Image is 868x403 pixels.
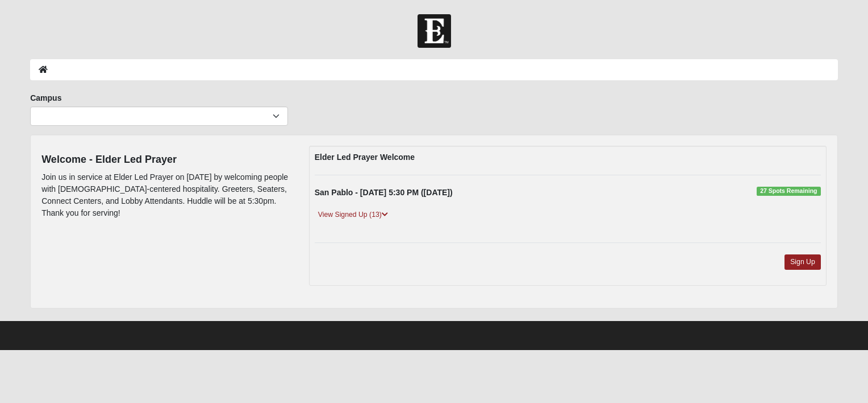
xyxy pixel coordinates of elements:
span: 27 Spots Remaining [757,187,821,196]
a: Sign Up [784,254,821,270]
strong: San Pablo - [DATE] 5:30 PM ([DATE]) [315,188,453,197]
img: Church of Eleven22 Logo [418,14,451,48]
p: Join us in service at Elder Led Prayer on [DATE] by welcoming people with [DEMOGRAPHIC_DATA]-cent... [41,171,292,219]
label: Campus [30,92,61,104]
h4: Welcome - Elder Led Prayer [41,154,292,166]
a: View Signed Up (13) [315,209,391,221]
strong: Elder Led Prayer Welcome [315,153,415,162]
